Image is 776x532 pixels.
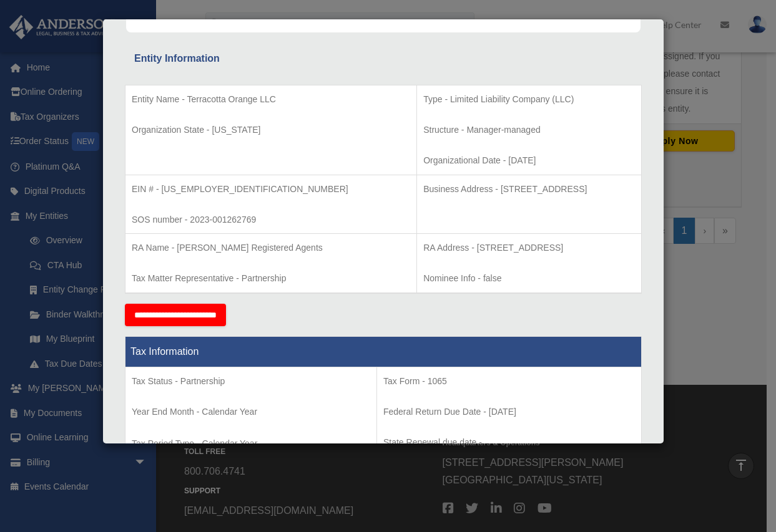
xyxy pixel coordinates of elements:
[132,122,410,138] p: Organization State - [US_STATE]
[423,181,635,197] p: Business Address - [STREET_ADDRESS]
[125,336,642,367] th: Tax Information
[132,404,370,420] p: Year End Month - Calendar Year
[383,374,635,389] p: Tax Form - 1065
[423,153,635,168] p: Organizational Date - [DATE]
[423,92,635,107] p: Type - Limited Liability Company (LLC)
[423,271,635,286] p: Nominee Info - false
[134,50,632,67] div: Entity Information
[132,92,410,107] p: Entity Name - Terracotta Orange LLC
[132,271,410,286] p: Tax Matter Representative - Partnership
[132,240,410,256] p: RA Name - [PERSON_NAME] Registered Agents
[423,122,635,138] p: Structure - Manager-managed
[423,240,635,256] p: RA Address - [STREET_ADDRESS]
[383,404,635,420] p: Federal Return Due Date - [DATE]
[125,367,377,459] td: Tax Period Type - Calendar Year
[132,181,410,197] p: EIN # - [US_EMPLOYER_IDENTIFICATION_NUMBER]
[383,435,635,450] p: State Renewal due date -
[132,374,370,389] p: Tax Status - Partnership
[132,212,410,228] p: SOS number - 2023-001262769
